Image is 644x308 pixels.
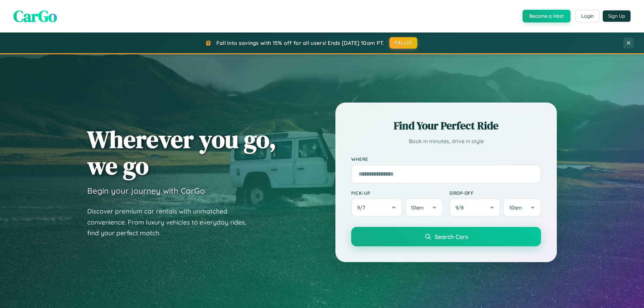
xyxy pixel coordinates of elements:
[576,10,599,22] button: Login
[87,186,205,196] h3: Begin your journey with CarGo
[357,204,369,211] span: 9 / 7
[351,156,541,162] label: Where
[411,204,424,211] span: 10am
[509,204,522,211] span: 10am
[87,206,255,239] p: Discover premium car rentals with unmatched convenience. From luxury vehicles to everyday rides, ...
[351,227,541,246] button: Search Cars
[449,190,541,196] label: Drop-off
[351,198,402,217] button: 9/7
[87,126,276,179] h1: Wherever you go, we go
[13,5,57,27] span: CarGo
[351,136,541,146] p: Book in minutes, drive in style
[389,37,418,49] button: FALL15
[351,190,443,196] label: Pick-up
[449,198,500,217] button: 9/8
[603,10,631,22] button: Sign Up
[216,40,384,46] span: Fall into savings with 15% off for all users! Ends [DATE] 10am PT.
[523,10,571,22] button: Become a Host
[405,198,443,217] button: 10am
[503,198,541,217] button: 10am
[351,118,541,133] h2: Find Your Perfect Ride
[455,204,467,211] span: 9 / 8
[435,233,468,240] span: Search Cars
